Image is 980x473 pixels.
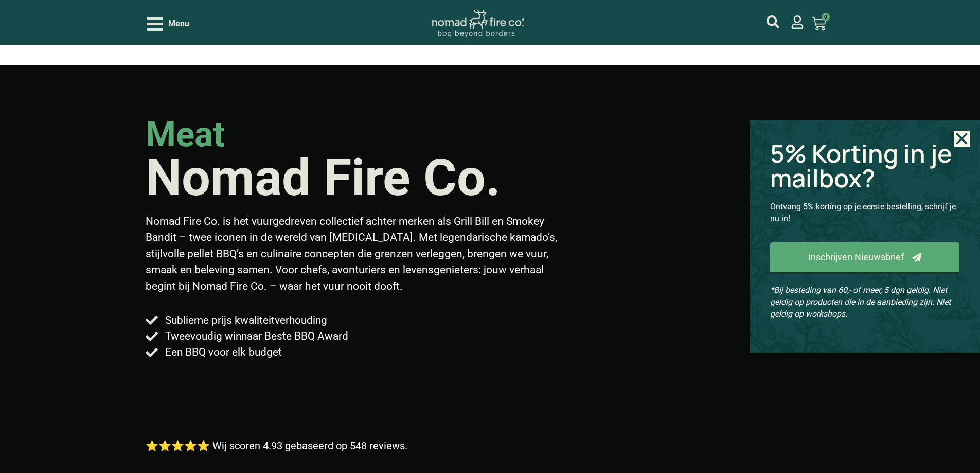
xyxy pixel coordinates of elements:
span: Menu [168,17,189,30]
h1: Nomad Fire Co. [146,152,501,203]
p: ⭐⭐⭐⭐⭐ Wij scoren 4.93 gebaseerd op 548 reviews. [146,438,407,453]
h2: 5% Korting in je mailbox? [770,141,959,190]
a: Close [954,131,970,147]
span: Een BBQ voor elk budget [163,344,282,360]
p: Ontvang 5% korting op je eerste bestelling, schrijf je nu in! [770,201,959,224]
span: 0 [822,13,830,21]
span: Tweevoudig winnaar Beste BBQ Award [163,328,348,344]
em: *Bij besteding van 60,- of meer, 5 dgn geldig. Niet geldig op producten die in de aanbieding zijn... [770,285,951,319]
div: Open/Close Menu [147,15,189,33]
img: Nomad Logo [432,10,524,38]
p: Nomad Fire Co. is het vuurgedreven collectief achter merken als Grill Bill en Smokey Bandit – twe... [146,214,565,295]
a: Inschrijven Nieuwsbrief [770,242,959,274]
a: 0 [799,10,839,37]
a: mijn account [791,15,804,29]
h2: meat [146,117,225,152]
span: Inschrijven Nieuwsbrief [808,253,904,262]
span: Sublieme prijs kwaliteitverhouding [163,312,327,328]
a: mijn account [767,15,779,28]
